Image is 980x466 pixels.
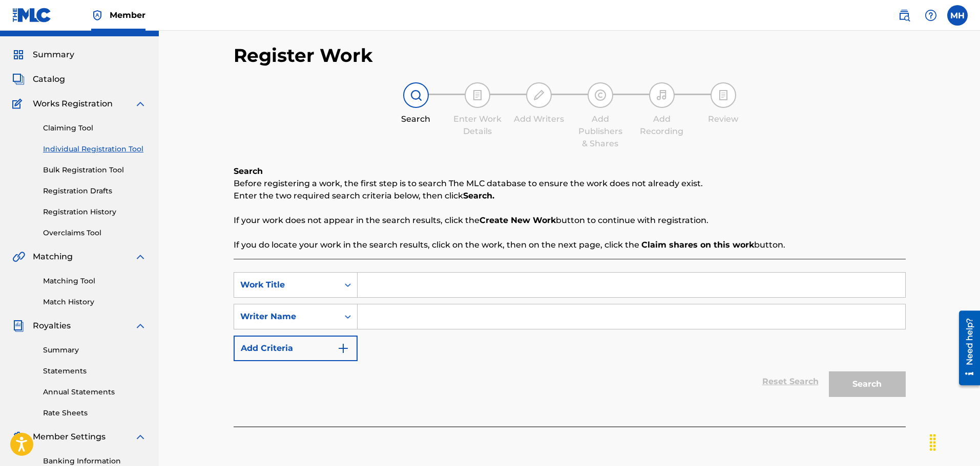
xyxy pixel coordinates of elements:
[717,89,729,101] img: step indicator icon for Review
[12,251,25,263] img: Matching
[43,144,147,154] a: Individual Registration Tool
[234,190,906,202] p: Enter the two required search criteria below, then click
[12,73,25,85] img: Catalog
[240,310,332,323] div: Writer Name
[234,44,373,67] h2: Register Work
[33,98,113,110] span: Works Registration
[575,113,626,150] div: Add Publishers & Shares
[921,5,941,26] div: Help
[43,276,147,286] a: Matching Tool
[479,215,556,225] strong: Create New Work
[390,113,442,125] div: Search
[110,9,145,21] span: Member
[234,336,358,361] button: Add Criteria
[43,123,147,134] a: Claiming Tool
[925,9,937,21] img: help
[234,214,906,227] p: If your work does not appear in the search results, click the button to continue with registration.
[234,177,906,190] p: Before registering a work, the first step is to search The MLC database to ensure the work does n...
[234,239,906,251] p: If you do locate your work in the search results, click on the work, then on the next page, click...
[12,320,25,332] img: Royalties
[452,113,503,138] div: Enter Work Details
[513,113,565,125] div: Add Writers
[656,89,668,101] img: step indicator icon for Add Recording
[471,89,484,101] img: step indicator icon for Enter Work Details
[43,228,147,238] a: Overclaims Tool
[43,186,147,196] a: Registration Drafts
[12,431,25,443] img: Member Settings
[43,345,147,356] a: Summary
[234,166,263,176] b: Search
[463,191,494,201] strong: Search.
[337,342,349,354] img: 9d2ae6d4665cec9f34b9.svg
[12,8,52,23] img: MLC Logo
[234,272,906,402] form: Search Form
[43,297,147,307] a: Match History
[894,5,914,26] a: Public Search
[947,5,968,26] div: User Menu
[33,251,73,263] span: Matching
[43,165,147,175] a: Bulk Registration Tool
[594,89,607,101] img: step indicator icon for Add Publishers & Shares
[925,427,941,458] div: Drag
[951,306,980,389] iframe: Resource Center
[12,49,25,61] img: Summary
[33,431,106,443] span: Member Settings
[240,279,332,291] div: Work Title
[134,251,147,263] img: expand
[533,89,545,101] img: step indicator icon for Add Writers
[43,207,147,217] a: Registration History
[43,366,147,376] a: Statements
[33,49,74,61] span: Summary
[134,320,147,332] img: expand
[636,113,687,138] div: Add Recording
[134,431,147,443] img: expand
[91,9,103,21] img: Top Rightsholder
[929,417,980,466] iframe: Chat Widget
[43,408,147,418] a: Rate Sheets
[698,113,749,125] div: Review
[43,387,147,397] a: Annual Statements
[12,98,26,110] img: Works Registration
[641,240,754,250] strong: Claim shares on this work
[33,320,71,332] span: Royalties
[898,9,910,21] img: search
[33,73,65,85] span: Catalog
[12,49,74,61] a: SummarySummary
[12,73,65,85] a: CatalogCatalog
[134,98,147,110] img: expand
[410,89,422,101] img: step indicator icon for Search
